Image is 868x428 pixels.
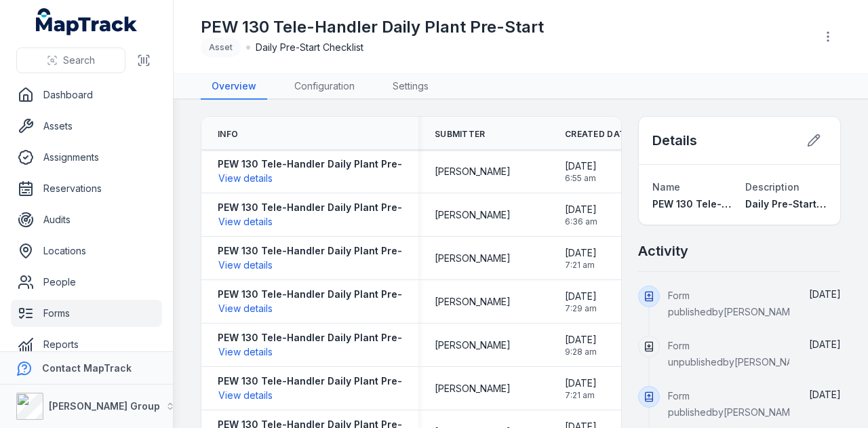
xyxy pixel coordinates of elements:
[218,214,273,229] button: View details
[638,241,688,260] h2: Activity
[11,144,162,171] a: Assignments
[565,390,597,401] span: 7:21 am
[63,54,95,67] span: Search
[201,38,241,57] div: Asset
[668,390,800,418] span: Form published by [PERSON_NAME]
[565,159,597,184] time: 15/08/2025, 6:55:12 am
[218,288,426,301] strong: PEW 130 Tele-Handler Daily Plant Pre-Start
[16,47,125,73] button: Search
[11,331,162,358] a: Reports
[11,237,162,265] a: Locations
[218,244,426,258] strong: PEW 130 Tele-Handler Daily Plant Pre-Start
[218,345,273,359] button: View details
[382,74,439,100] a: Settings
[218,374,426,388] strong: PEW 130 Tele-Handler Daily Plant Pre-Start
[218,171,273,186] button: View details
[435,382,511,395] span: [PERSON_NAME]
[435,165,511,178] span: [PERSON_NAME]
[256,41,363,54] span: Daily Pre-Start Checklist
[218,129,238,140] span: Info
[745,181,800,193] span: Description
[201,16,544,38] h1: PEW 130 Tele-Handler Daily Plant Pre-Start
[565,290,597,303] span: [DATE]
[809,338,841,350] span: [DATE]
[435,338,511,352] span: [PERSON_NAME]
[668,290,800,317] span: Form published by [PERSON_NAME]
[809,338,841,350] time: 21/08/2025, 10:18:24 am
[565,376,597,390] span: [DATE]
[565,290,597,314] time: 06/08/2025, 7:29:16 am
[652,131,697,150] h2: Details
[435,252,511,265] span: [PERSON_NAME]
[218,201,426,214] strong: PEW 130 Tele-Handler Daily Plant Pre-Start
[668,340,810,368] span: Form unpublished by [PERSON_NAME]
[201,74,267,100] a: Overview
[49,400,160,412] strong: [PERSON_NAME] Group
[218,157,426,171] strong: PEW 130 Tele-Handler Daily Plant Pre-Start
[218,388,273,403] button: View details
[11,300,162,327] a: Forms
[435,208,511,222] span: [PERSON_NAME]
[565,260,597,271] span: 7:21 am
[652,198,861,210] span: PEW 130 Tele-Handler Daily Plant Pre-Start
[435,295,511,309] span: [PERSON_NAME]
[565,159,597,173] span: [DATE]
[565,303,597,314] span: 7:29 am
[809,288,841,300] time: 21/08/2025, 10:19:16 am
[565,333,597,347] span: [DATE]
[565,333,597,357] time: 23/07/2025, 9:28:11 am
[565,376,597,401] time: 23/07/2025, 7:21:40 am
[11,269,162,296] a: People
[809,389,841,400] time: 11/08/2025, 9:12:21 am
[809,389,841,400] span: [DATE]
[809,288,841,300] span: [DATE]
[565,203,597,216] span: [DATE]
[283,74,366,100] a: Configuration
[565,246,597,260] span: [DATE]
[435,129,486,140] span: Submitter
[11,81,162,109] a: Dashboard
[11,113,162,140] a: Assets
[11,175,162,202] a: Reservations
[565,347,597,357] span: 9:28 am
[652,181,680,193] span: Name
[745,198,865,210] span: Daily Pre-Start Checklist
[218,301,273,316] button: View details
[565,216,597,227] span: 6:36 am
[565,173,597,184] span: 6:55 am
[36,8,138,35] a: MapTrack
[218,331,426,345] strong: PEW 130 Tele-Handler Daily Plant Pre-Start
[565,246,597,271] time: 07/08/2025, 7:21:16 am
[218,258,273,273] button: View details
[11,206,162,233] a: Audits
[42,362,132,374] strong: Contact MapTrack
[565,129,631,140] span: Created Date
[565,203,597,227] time: 14/08/2025, 6:36:23 am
